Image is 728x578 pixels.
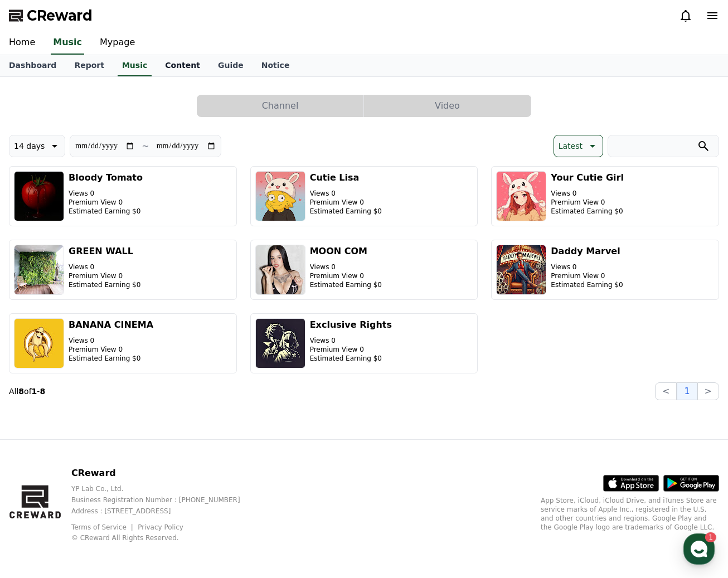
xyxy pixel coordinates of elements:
[551,189,624,198] p: Views 0
[14,171,64,221] img: Bloody Tomato
[9,240,237,300] button: GREEN WALL Views 0 Premium View 0 Estimated Earning $0
[310,263,382,271] p: Views 0
[3,353,74,381] a: Home
[310,336,392,345] p: Views 0
[51,31,84,55] a: Music
[165,370,192,379] span: Settings
[118,55,152,76] a: Music
[209,55,253,76] a: Guide
[551,271,623,280] p: Premium View 0
[71,496,258,504] p: Business Registration Number : [PHONE_NUMBER]
[677,382,697,400] button: 1
[69,336,153,345] p: Views 0
[310,207,382,216] p: Estimated Earning $0
[250,313,478,373] button: Exclusive Rights Views 0 Premium View 0 Estimated Earning $0
[138,523,183,531] a: Privacy Policy
[69,318,153,332] h3: BANANA CINEMA
[310,354,392,363] p: Estimated Earning $0
[655,382,677,400] button: <
[144,353,214,381] a: Settings
[69,198,143,207] p: Premium View 0
[551,245,623,258] h3: Daddy Marvel
[9,386,45,397] p: All of -
[255,171,305,221] img: Cutie Lisa
[310,245,382,258] h3: MOON COM
[71,533,258,542] p: © CReward All Rights Reserved.
[69,271,140,280] p: Premium View 0
[69,354,153,363] p: Estimated Earning $0
[113,353,117,362] span: 1
[310,271,382,280] p: Premium View 0
[9,135,65,157] button: 14 days
[364,95,531,117] button: Video
[27,7,93,25] span: CReward
[65,55,113,76] a: Report
[310,189,382,198] p: Views 0
[310,198,382,207] p: Premium View 0
[697,382,719,400] button: >
[310,318,392,332] h3: Exclusive Rights
[551,280,623,289] p: Estimated Earning $0
[491,166,719,226] button: Your Cutie Girl Views 0 Premium View 0 Estimated Earning $0
[14,245,64,295] img: GREEN WALL
[250,166,478,226] button: Cutie Lisa Views 0 Premium View 0 Estimated Earning $0
[69,189,143,198] p: Views 0
[551,263,623,271] p: Views 0
[71,467,258,480] p: CReward
[14,138,45,154] p: 14 days
[310,345,392,354] p: Premium View 0
[310,171,382,184] h3: Cutie Lisa
[541,496,719,532] p: App Store, iCloud, iCloud Drive, and iTunes Store are service marks of Apple Inc., registered in ...
[9,7,93,25] a: CReward
[69,280,140,289] p: Estimated Earning $0
[156,55,209,76] a: Content
[71,507,258,516] p: Address : [STREET_ADDRESS]
[40,387,45,396] strong: 8
[69,207,143,216] p: Estimated Earning $0
[69,263,140,271] p: Views 0
[491,240,719,300] button: Daddy Marvel Views 0 Premium View 0 Estimated Earning $0
[554,135,603,157] button: Latest
[9,313,237,373] button: BANANA CINEMA Views 0 Premium View 0 Estimated Earning $0
[28,370,48,379] span: Home
[69,171,143,184] h3: Bloody Tomato
[69,245,140,258] h3: GREEN WALL
[253,55,299,76] a: Notice
[551,207,624,216] p: Estimated Earning $0
[250,240,478,300] button: MOON COM Views 0 Premium View 0 Estimated Earning $0
[69,345,153,354] p: Premium View 0
[496,245,546,295] img: Daddy Marvel
[496,171,546,221] img: Your Cutie Girl
[551,198,624,207] p: Premium View 0
[18,387,24,396] strong: 8
[14,318,64,368] img: BANANA CINEMA
[71,523,135,531] a: Terms of Service
[93,371,125,380] span: Messages
[32,387,37,396] strong: 1
[142,139,149,153] p: ~
[551,171,624,184] h3: Your Cutie Girl
[71,484,258,493] p: YP Lab Co., Ltd.
[197,95,363,117] button: Channel
[74,353,144,381] a: 1Messages
[255,245,305,295] img: MOON COM
[91,31,144,55] a: Mypage
[255,318,305,368] img: Exclusive Rights
[559,138,583,154] p: Latest
[310,280,382,289] p: Estimated Earning $0
[9,166,237,226] button: Bloody Tomato Views 0 Premium View 0 Estimated Earning $0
